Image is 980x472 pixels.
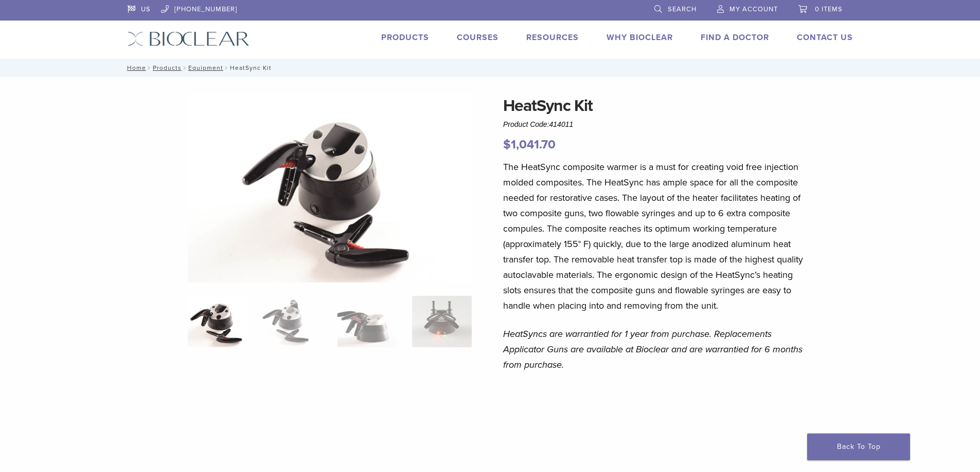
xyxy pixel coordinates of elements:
img: HeatSync Kit-4 [188,93,472,283]
a: Resources [526,32,579,43]
a: Contact Us [797,32,853,43]
a: Home [124,64,146,71]
span: / [146,65,153,70]
span: / [182,65,188,70]
span: My Account [729,5,778,13]
p: The HeatSync composite warmer is a must for creating void free injection molded composites. The H... [503,159,806,313]
img: HeatSync Kit - Image 4 [412,296,471,347]
em: HeatSyncs are warrantied for 1 year from purchase. Replacements Applicator Guns are available at ... [503,328,803,370]
a: Back To Top [807,433,910,460]
span: 0 items [815,5,843,13]
img: HeatSync Kit - Image 2 [262,296,322,347]
a: Why Bioclear [607,32,673,43]
span: 414011 [549,120,574,128]
span: $ [503,137,511,152]
span: Search [668,5,697,13]
a: Products [153,64,182,71]
a: Products [381,32,429,43]
span: / [223,65,230,70]
bdi: 1,041.70 [503,137,556,152]
nav: HeatSync Kit [120,59,861,77]
a: Find A Doctor [701,32,769,43]
h1: HeatSync Kit [503,93,806,118]
img: HeatSync-Kit-4-324x324.jpg [188,296,247,347]
img: Bioclear [128,31,250,46]
a: Equipment [188,64,223,71]
span: Product Code: [503,120,573,128]
a: Courses [457,32,498,43]
img: HeatSync Kit - Image 3 [337,296,397,347]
